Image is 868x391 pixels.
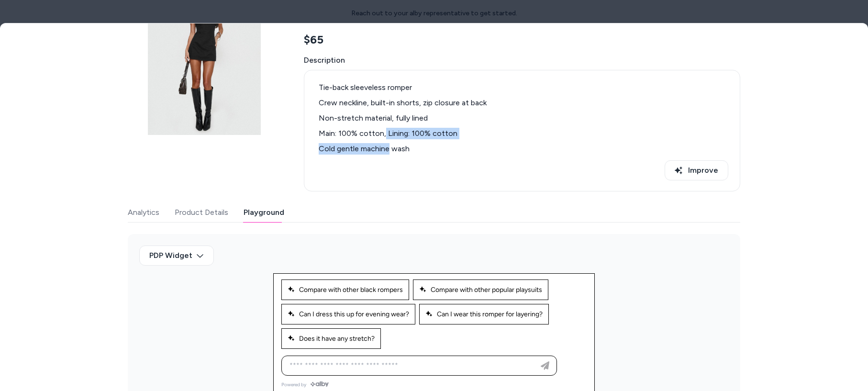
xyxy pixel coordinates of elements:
button: Analytics [128,203,159,222]
span: Description [304,55,740,66]
li: Tie-back sleeveless romper [316,82,728,93]
li: Crew neckline, built-in shorts, zip closure at back [316,97,728,109]
button: Product Details [175,203,228,222]
button: PDP Widget [139,246,214,266]
li: Cold gentle machine wash [316,143,728,155]
span: $65 [304,33,323,47]
li: Non-stretch material, fully lined [316,112,728,124]
button: Playground [244,203,284,222]
span: PDP Widget [149,250,192,261]
li: Main: 100% cotton, Lining: 100% cotton [316,128,728,139]
button: Improve [665,160,728,180]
